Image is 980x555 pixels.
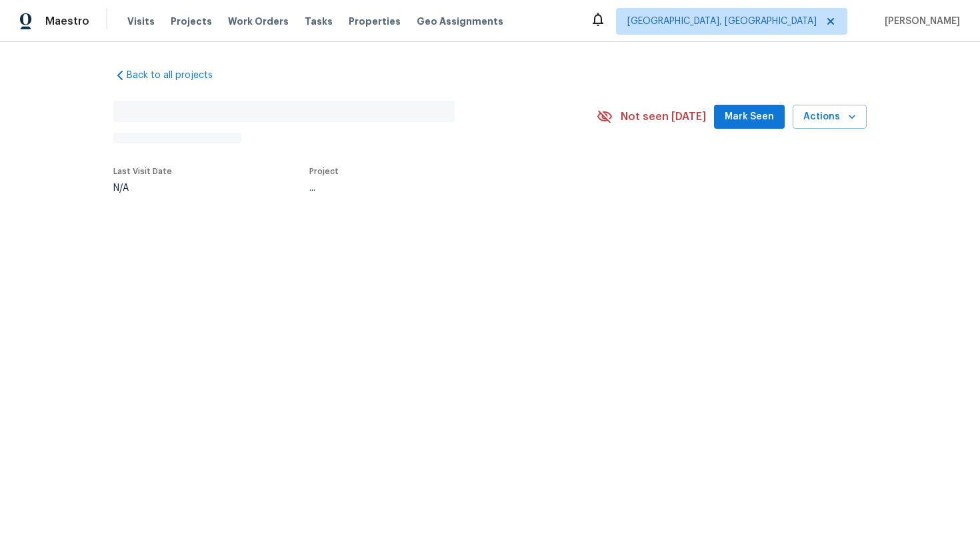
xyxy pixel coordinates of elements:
span: Mark Seen [725,109,774,125]
span: Actions [803,109,856,125]
div: N/A [113,183,172,193]
span: [PERSON_NAME] [879,15,960,28]
span: Tasks [305,17,333,26]
span: Last Visit Date [113,167,172,175]
span: Maestro [45,15,89,28]
div: ... [309,183,565,193]
span: Visits [127,15,155,28]
button: Mark Seen [714,105,785,129]
span: Work Orders [228,15,289,28]
span: Properties [349,15,401,28]
span: Project [309,167,339,175]
span: Not seen [DATE] [621,110,706,123]
a: Back to all projects [113,69,241,82]
button: Actions [793,105,867,129]
span: Projects [171,15,212,28]
span: Geo Assignments [417,15,503,28]
span: [GEOGRAPHIC_DATA], [GEOGRAPHIC_DATA] [627,15,817,28]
